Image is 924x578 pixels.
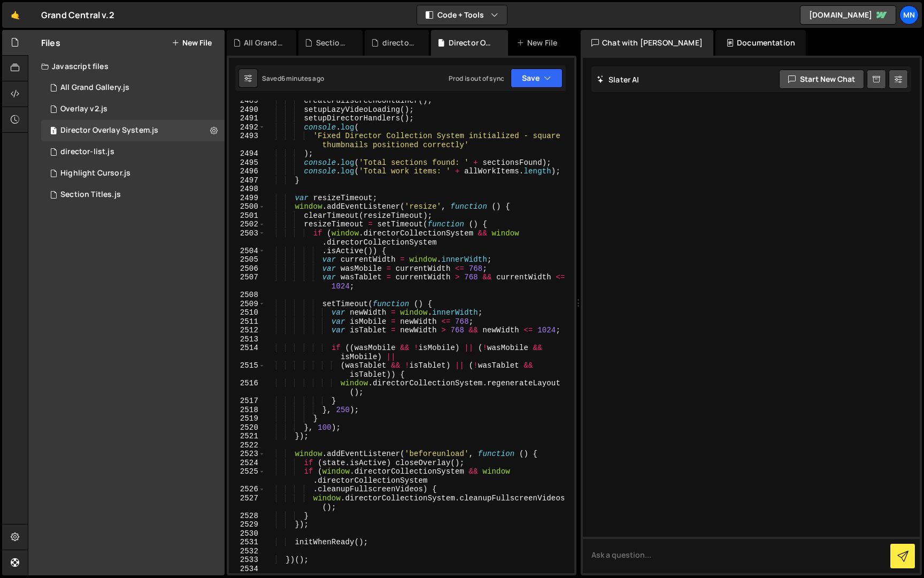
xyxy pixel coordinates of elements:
[229,556,265,565] div: 2533
[417,5,507,25] button: Code + Tools
[60,83,129,93] div: All Grand Gallery.js
[229,335,265,344] div: 2513
[229,176,265,185] div: 2497
[229,167,265,176] div: 2496
[60,147,114,157] div: director-list.js
[229,229,265,247] div: 2503
[229,406,265,415] div: 2518
[229,185,265,194] div: 2498
[229,379,265,397] div: 2516
[229,158,265,168] div: 2495
[60,104,107,114] div: Overlay v2.js
[41,120,225,141] div: 15298/42891.js
[229,423,265,432] div: 2520
[41,184,225,206] div: 15298/40223.js
[229,96,265,105] div: 2489
[800,5,896,25] a: [DOMAIN_NAME]
[229,123,265,132] div: 2492
[41,141,225,163] div: 15298/40379.js
[41,77,225,98] div: 15298/43578.js
[229,105,265,115] div: 2490
[60,190,121,200] div: Section Titles.js
[229,220,265,229] div: 2502
[511,69,563,88] button: Save
[229,538,265,547] div: 2531
[229,450,265,459] div: 2523
[41,163,225,184] div: 15298/43117.js
[41,37,60,49] h2: Files
[229,211,265,220] div: 2501
[229,273,265,291] div: 2507
[715,30,806,56] div: Documentation
[229,459,265,468] div: 2524
[229,565,265,574] div: 2534
[229,317,265,326] div: 2511
[229,114,265,123] div: 2491
[597,74,640,85] h2: Slater AI
[229,247,265,256] div: 2504
[229,308,265,317] div: 2510
[229,300,265,309] div: 2509
[316,37,350,48] div: Section Titles.js
[244,37,283,48] div: All Grand Gallery.js
[60,126,158,135] div: Director Overlay System.js
[229,397,265,406] div: 2517
[581,30,713,56] div: Chat with [PERSON_NAME]
[229,485,265,494] div: 2526
[517,37,561,48] div: New File
[229,520,265,529] div: 2529
[899,5,919,25] a: MN
[229,344,265,361] div: 2514
[449,37,495,48] div: Director Overlay System.js
[229,441,265,450] div: 2522
[229,264,265,273] div: 2506
[229,547,265,556] div: 2532
[382,37,417,48] div: director-list.js
[229,326,265,335] div: 2512
[50,127,57,136] span: 1
[229,202,265,211] div: 2500
[229,361,265,379] div: 2515
[229,291,265,300] div: 2508
[229,432,265,441] div: 2521
[229,132,265,149] div: 2493
[28,56,225,77] div: Javascript files
[172,39,212,47] button: New File
[229,512,265,521] div: 2528
[41,98,225,120] div: 15298/45944.js
[779,70,864,89] button: Start new chat
[281,74,324,83] div: 6 minutes ago
[41,9,114,21] div: Grand Central v.2
[229,494,265,512] div: 2527
[229,194,265,203] div: 2499
[229,255,265,264] div: 2505
[449,74,504,83] div: Prod is out of sync
[60,169,130,178] div: Highlight Cursor.js
[229,467,265,485] div: 2525
[229,529,265,538] div: 2530
[229,149,265,158] div: 2494
[2,2,28,28] a: 🤙
[229,414,265,423] div: 2519
[262,74,324,83] div: Saved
